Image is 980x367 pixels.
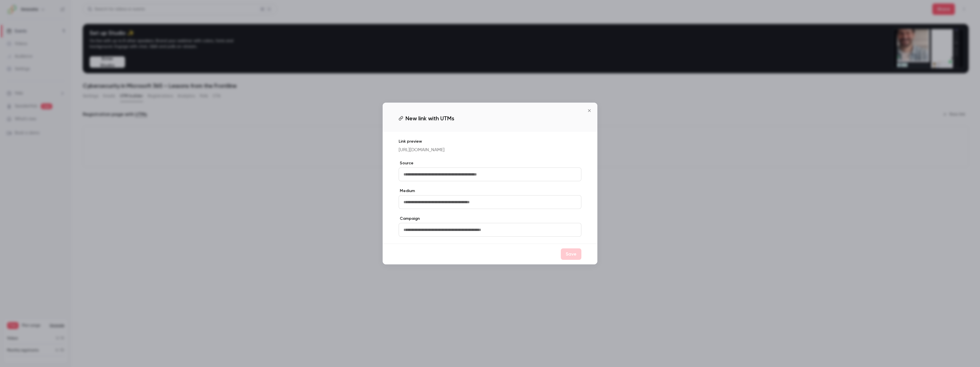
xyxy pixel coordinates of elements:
span: New link with UTMs [405,114,454,123]
label: Source [399,160,581,166]
label: Campaign [399,216,581,222]
button: Close [584,105,595,116]
label: Medium [399,188,581,194]
p: Link preview [399,139,581,144]
p: [URL][DOMAIN_NAME] [399,147,581,153]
